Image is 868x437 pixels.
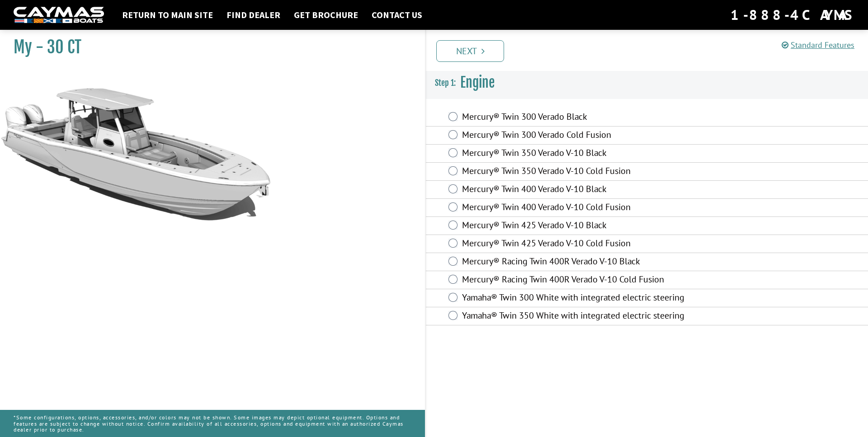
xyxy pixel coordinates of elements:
[436,40,504,62] a: Next
[462,202,706,215] label: Mercury® Twin 400 Verado V-10 Cold Fusion
[426,66,868,99] h3: Engine
[462,129,706,142] label: Mercury® Twin 300 Verado Cold Fusion
[222,9,285,21] a: Find Dealer
[289,9,363,21] a: Get Brochure
[462,292,706,305] label: Yamaha® Twin 300 White with integrated electric steering
[118,9,217,21] a: Return to main site
[462,238,706,251] label: Mercury® Twin 425 Verado V-10 Cold Fusion
[731,5,854,25] div: 1-888-4CAYMAS
[367,9,427,21] a: Contact Us
[462,111,706,124] label: Mercury® Twin 300 Verado Black
[462,256,706,269] label: Mercury® Racing Twin 400R Verado V-10 Black
[434,39,868,62] ul: Pagination
[14,410,411,437] p: *Some configurations, options, accessories, and/or colors may not be shown. Some images may depic...
[462,274,706,287] label: Mercury® Racing Twin 400R Verado V-10 Cold Fusion
[14,37,402,57] h1: My - 30 CT
[462,183,706,197] label: Mercury® Twin 400 Verado V-10 Black
[782,40,854,50] a: Standard Features
[14,7,104,23] img: white-logo-c9c8dbefe5ff5ceceb0f0178aa75bf4bb51f6bca0971e226c86eb53dfe498488.png
[462,147,706,160] label: Mercury® Twin 350 Verado V-10 Black
[462,220,706,233] label: Mercury® Twin 425 Verado V-10 Black
[462,310,706,323] label: Yamaha® Twin 350 White with integrated electric steering
[462,165,706,179] label: Mercury® Twin 350 Verado V-10 Cold Fusion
